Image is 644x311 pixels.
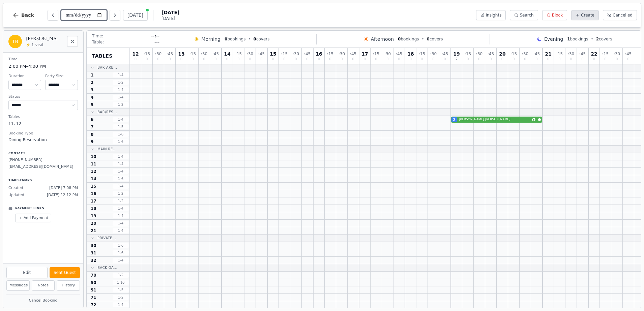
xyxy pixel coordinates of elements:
[501,58,503,61] span: 0
[579,52,586,56] span: : 45
[293,52,299,56] span: : 30
[226,58,228,61] span: 0
[113,154,129,159] span: 1 - 4
[613,12,633,18] span: Cancelled
[169,58,171,61] span: 0
[8,131,78,136] dt: Booking Type
[444,58,446,61] span: 0
[421,58,423,61] span: 0
[225,37,227,41] span: 0
[490,58,492,61] span: 0
[8,121,78,127] dd: 11, 12
[567,37,570,41] span: 1
[581,12,594,18] span: Create
[132,52,139,56] span: 12
[8,63,78,70] dd: 2:00 PM – 4:00 PM
[26,35,63,42] h2: [PERSON_NAME] [PERSON_NAME]
[260,58,262,61] span: 0
[91,95,93,100] span: 4
[591,36,593,42] span: •
[341,58,343,61] span: 0
[135,58,137,61] span: 0
[155,52,162,56] span: : 30
[167,52,173,56] span: : 45
[295,58,297,61] span: 0
[123,10,148,21] button: [DATE]
[113,228,129,233] span: 1 - 4
[476,52,482,56] span: : 30
[596,36,612,42] span: covers
[113,213,129,218] span: 1 - 4
[329,58,331,61] span: 0
[510,52,517,56] span: : 15
[558,58,560,61] span: 0
[49,185,78,191] span: [DATE] 7:08 PM
[48,10,58,21] button: Previous day
[212,52,219,56] span: : 45
[113,95,129,100] span: 1 - 4
[364,58,366,61] span: 0
[552,12,563,18] span: Block
[304,52,311,56] span: : 45
[8,114,78,120] dt: Tables
[6,297,80,305] button: Cancel Booking
[113,139,129,144] span: 1 - 6
[593,58,595,61] span: 0
[91,124,93,130] span: 7
[427,37,430,41] span: 0
[453,52,460,56] span: 19
[91,139,93,145] span: 9
[162,9,179,16] span: [DATE]
[6,280,30,291] button: Messages
[350,52,356,56] span: : 45
[113,295,129,300] span: 1 - 2
[113,302,129,307] span: 1 - 4
[270,52,276,56] span: 15
[459,117,531,122] span: [PERSON_NAME] [PERSON_NAME]
[146,58,148,61] span: 0
[373,52,379,56] span: : 15
[7,7,39,23] button: Back
[97,265,117,270] span: Back Ga...
[432,58,434,61] span: 0
[254,36,270,42] span: covers
[91,154,96,159] span: 10
[113,169,129,174] span: 1 - 4
[97,65,117,70] span: Bar Are...
[113,176,129,181] span: 1 - 6
[488,52,494,56] span: : 45
[201,52,207,56] span: : 30
[91,280,96,285] span: 50
[203,58,205,61] span: 0
[57,280,80,291] button: History
[180,58,182,61] span: 0
[306,58,308,61] span: 0
[91,72,93,78] span: 1
[201,36,221,42] span: Morning
[21,13,34,18] span: Back
[8,137,78,143] dd: Dining Reservation
[113,72,129,77] span: 1 - 4
[113,161,129,166] span: 1 - 4
[113,243,129,248] span: 1 - 6
[398,36,419,42] span: bookings
[602,52,609,56] span: : 15
[110,10,120,21] button: Next day
[568,52,574,56] span: : 30
[45,73,78,79] dt: Party Size
[616,58,618,61] span: 0
[157,58,159,61] span: 0
[422,36,424,42] span: •
[465,52,471,56] span: : 15
[8,192,24,198] span: Updated
[8,73,41,79] dt: Duration
[442,52,448,56] span: : 45
[407,52,414,56] span: 18
[6,267,48,278] button: Edit
[386,58,388,61] span: 0
[272,58,274,61] span: 0
[91,302,96,308] span: 72
[591,52,597,56] span: 22
[419,52,425,56] span: : 15
[97,236,116,241] span: Private...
